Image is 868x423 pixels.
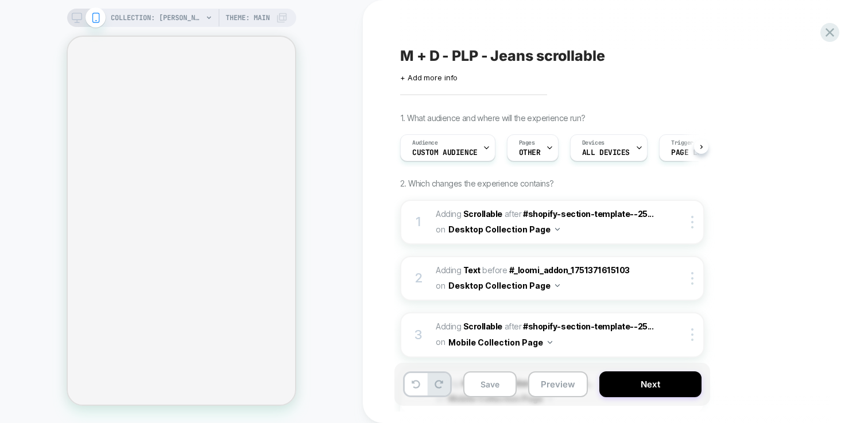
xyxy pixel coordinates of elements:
span: Adding [436,209,502,219]
button: Next [599,371,702,397]
span: Theme: MAIN [226,9,270,27]
button: Save [463,371,517,397]
span: Adding [436,321,502,331]
span: OTHER [519,149,541,157]
span: + Add more info [400,73,458,82]
span: on [436,222,445,236]
b: Scrollable [463,321,502,331]
button: Preview [528,371,588,397]
span: AFTER [505,209,522,219]
span: AFTER [505,321,522,331]
span: M + D - PLP - Jeans scrollable [400,47,605,64]
b: Text [463,265,480,275]
img: down arrow [555,228,560,231]
span: Trigger [671,139,693,147]
span: COLLECTION: [PERSON_NAME] (Category) [111,9,203,27]
img: close [691,216,693,228]
span: #shopify-section-template--25... [523,321,653,331]
span: Devices [582,139,604,147]
span: #shopify-section-template--25... [523,209,653,219]
img: crossed eye [671,330,680,340]
span: Custom Audience [412,149,478,157]
b: Scrollable [463,209,502,219]
span: 2. Which changes the experience contains? [400,178,553,188]
img: down arrow [555,284,560,287]
span: on [436,335,445,349]
span: Audience [412,139,438,147]
span: ALL DEVICES [582,149,630,157]
button: Desktop Collection Page [448,277,560,294]
img: close [691,328,693,341]
span: Adding [436,265,480,275]
span: BEFORE [482,265,507,275]
div: 1 [413,211,424,234]
img: down arrow [548,341,552,344]
button: Mobile Collection Page [448,334,552,351]
img: close [691,272,693,285]
span: on [436,278,445,293]
span: 1. What audience and where will the experience run? [400,113,585,123]
span: Page Load [671,149,710,157]
button: Desktop Collection Page [448,221,560,238]
div: 2 [413,267,424,290]
span: #_loomi_addon_1751371615103 [509,265,630,275]
div: 3 [413,324,424,347]
span: Pages [519,139,535,147]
